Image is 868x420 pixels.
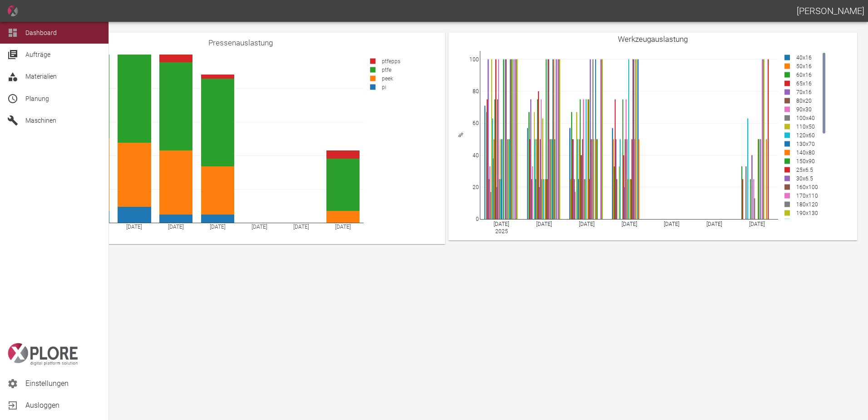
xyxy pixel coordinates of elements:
[7,343,78,365] img: logo
[7,5,18,16] img: icon
[25,95,49,102] span: Planung
[25,117,56,124] span: Maschinen
[797,4,864,18] h1: [PERSON_NAME]
[25,73,57,80] span: Materialien
[25,400,101,411] span: Ausloggen
[25,29,57,36] span: Dashboard
[25,378,101,389] span: Einstellungen
[25,51,50,58] span: Aufträge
